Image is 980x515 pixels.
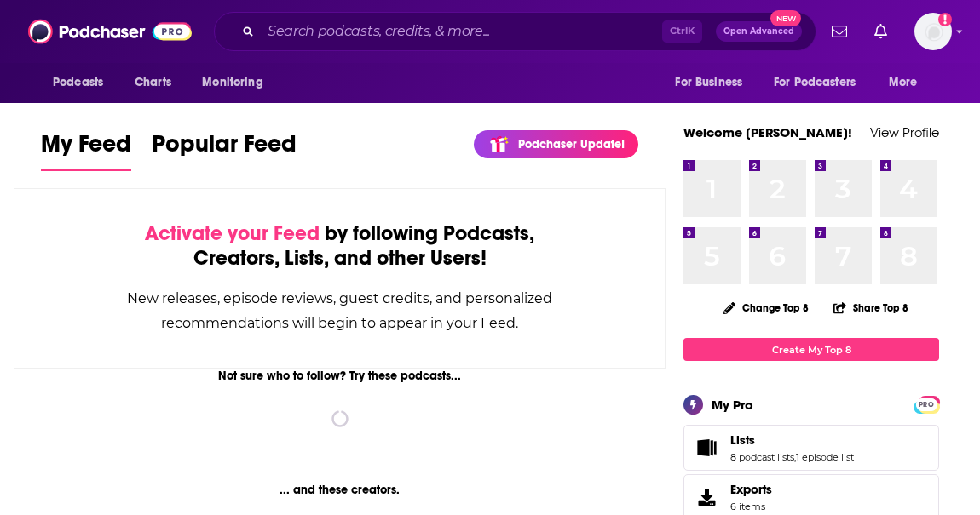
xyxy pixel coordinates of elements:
button: Change Top 8 [713,297,819,318]
div: Not sure who to follow? Try these podcasts... [14,369,666,383]
span: For Business [675,71,742,94]
span: Podcasts [53,71,103,94]
span: , [794,451,796,463]
a: Show notifications dropdown [868,17,894,46]
span: New [770,10,801,26]
img: Podchaser - Follow, Share and Rate Podcasts [28,15,192,48]
a: Popular Feed [152,129,297,171]
a: View Profile [870,124,939,140]
span: For Podcasters [774,71,856,94]
span: Lists [730,432,755,448]
span: PRO [916,398,937,411]
div: by following Podcasts, Creators, Lists, and other Users! [100,221,579,271]
button: Share Top 8 [833,291,909,324]
button: open menu [763,66,880,99]
p: Podchaser Update! [518,137,625,152]
span: Activate your Feed [145,220,320,246]
a: Charts [124,66,182,99]
a: PRO [916,398,937,410]
span: Exports [730,482,772,497]
a: 1 episode list [796,451,854,463]
button: Open AdvancedNew [716,21,802,42]
button: open menu [41,66,125,99]
span: Logged in as gabrielle.gantz [914,13,952,50]
span: My Feed [41,129,131,169]
span: Charts [135,71,171,94]
button: open menu [663,66,764,99]
span: Monitoring [202,71,262,94]
div: My Pro [712,397,753,413]
span: Exports [689,485,723,509]
a: Show notifications dropdown [825,17,854,46]
a: My Feed [41,129,131,171]
a: Lists [689,436,723,460]
div: ... and these creators. [14,483,666,497]
button: open menu [877,66,939,99]
span: Lists [683,425,939,471]
span: Open Advanced [723,27,794,36]
span: 6 items [730,501,772,512]
a: Welcome [PERSON_NAME]! [683,124,852,140]
button: open menu [190,66,285,99]
div: Search podcasts, credits, & more... [214,12,816,51]
div: New releases, episode reviews, guest credits, and personalized recommendations will begin to appe... [100,286,579,335]
svg: Add a profile image [938,13,952,26]
a: 8 podcast lists [730,451,794,463]
input: Search podcasts, credits, & more... [261,18,662,45]
span: More [889,71,918,94]
a: Lists [730,432,854,448]
button: Show profile menu [914,13,952,50]
a: Create My Top 8 [683,338,939,361]
span: Popular Feed [152,129,297,169]
img: User Profile [914,13,952,50]
span: Ctrl K [662,20,702,43]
